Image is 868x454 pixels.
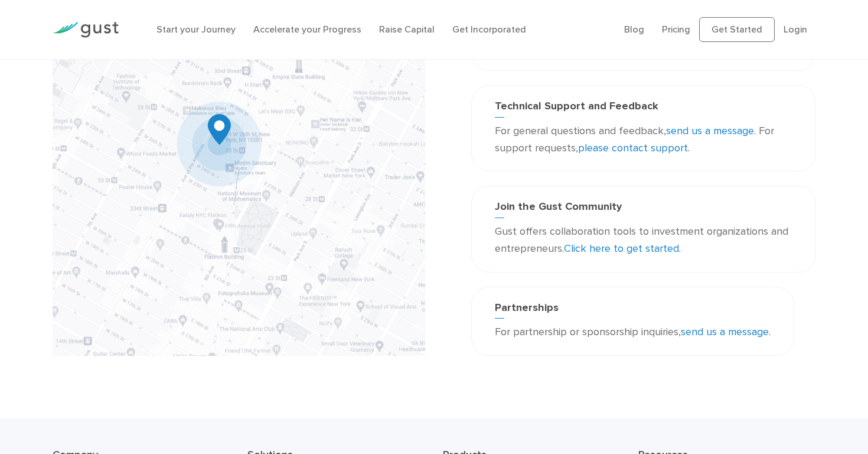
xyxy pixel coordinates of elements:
[495,324,771,341] p: For partnership or sponsorship inquiries, .
[564,242,679,255] a: Click here to get started
[379,24,435,35] a: Raise Capital
[666,125,754,137] a: send us a message
[452,24,526,35] a: Get Incorporated
[53,22,119,38] img: Gust Logo
[699,17,775,42] a: Get Started
[156,24,236,35] a: Start your Journey
[253,24,361,35] a: Accelerate your Progress
[495,301,771,319] h3: Partnerships
[624,24,644,35] a: Blog
[784,24,807,35] a: Login
[662,24,690,35] a: Pricing
[495,100,792,118] h3: Technical Support and Feedback
[495,123,792,157] p: For general questions and feedback, . For support requests, .
[681,326,769,338] a: send us a message
[495,223,792,258] p: Gust offers collaboration tools to investment organizations and entrepreneurs. .
[495,200,792,218] h3: Join the Gust Community
[578,142,688,154] a: please contact support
